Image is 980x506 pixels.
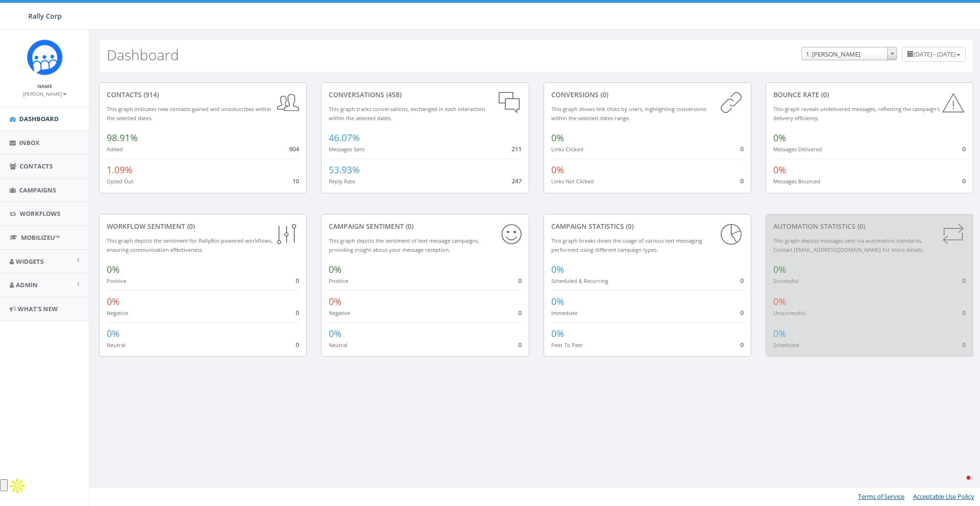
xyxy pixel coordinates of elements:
[551,277,608,284] small: Scheduled & Recurring
[107,222,299,231] div: Workflow Sentiment
[329,327,342,340] span: 0%
[329,90,521,100] div: conversations
[107,164,133,176] span: 1.09%
[773,237,924,253] small: This graph depicts messages sent via automation standards. Contact [EMAIL_ADDRESS][DOMAIN_NAME] f...
[37,83,52,90] small: Name
[773,295,786,308] span: 0%
[20,209,60,218] span: Workflows
[107,178,134,185] small: Opted Out
[740,276,744,285] span: 0
[329,309,350,316] small: Negative
[773,263,786,276] span: 0%
[773,164,786,176] span: 0%
[329,146,365,153] small: Messages Sent
[913,492,974,501] a: Acceptable Use Policy
[404,222,413,231] span: (0)
[21,233,60,242] span: MobilizeU™
[329,132,360,144] span: 46.07%
[858,492,904,501] a: Terms of Service
[740,145,744,153] span: 0
[20,162,53,170] span: Contacts
[551,146,583,153] small: Links Clicked
[107,341,125,349] small: Neutral
[962,177,966,185] span: 0
[962,340,966,349] span: 0
[740,177,744,185] span: 0
[296,308,299,317] span: 0
[551,341,583,349] small: Peer To Peer
[512,177,522,185] span: 247
[107,309,128,316] small: Negative
[16,281,38,289] span: Admin
[551,132,564,144] span: 0%
[185,222,195,231] span: (0)
[518,308,522,317] span: 0
[740,308,744,317] span: 0
[599,90,608,99] span: (0)
[551,327,564,340] span: 0%
[551,263,564,276] span: 0%
[329,164,360,176] span: 53.93%
[773,90,966,100] div: Bounce Rate
[913,50,956,58] span: [DATE] - [DATE]
[551,295,564,308] span: 0%
[819,90,829,99] span: (0)
[19,186,56,194] span: Campaigns
[329,237,479,253] small: This graph depicts the sentiment of text message campaigns, providing insight about your message ...
[16,257,44,266] span: Widgets
[551,178,594,185] small: Links Not Clicked
[773,309,805,316] small: Unsuccessful
[23,89,67,98] a: [PERSON_NAME]
[551,105,706,122] small: This graph shows link clicks by users, highlighting conversions within the selected dates range.
[773,277,799,284] small: Successful
[107,277,126,284] small: Positive
[329,178,355,185] small: Reply Rate
[518,276,522,285] span: 0
[740,340,744,349] span: 0
[773,327,786,340] span: 0%
[107,295,120,308] span: 0%
[551,164,564,176] span: 0%
[856,222,865,231] span: (0)
[518,340,522,349] span: 0
[23,90,67,97] small: [PERSON_NAME]
[8,476,27,495] img: Apollo
[329,277,348,284] small: Positive
[773,132,786,144] span: 0%
[107,47,179,63] h2: Dashboard
[962,276,966,285] span: 0
[329,295,342,308] span: 0%
[773,341,799,349] small: Scheduled
[107,263,120,276] span: 0%
[802,47,897,60] span: 1. James Martin
[296,340,299,349] span: 0
[296,276,299,285] span: 0
[28,11,62,21] span: Rally Corp
[802,47,897,61] span: 1. James Martin
[624,222,634,231] span: (0)
[551,222,744,231] div: Campaign Statistics
[947,473,970,496] iframe: Intercom live chat
[773,178,820,185] small: Messages Bounced
[107,90,299,100] div: contacts
[329,341,347,349] small: Neutral
[962,308,966,317] span: 0
[962,145,966,153] span: 0
[773,146,822,153] small: Messages Delivered
[19,138,40,147] span: Inbox
[384,90,401,99] span: (458)
[18,304,58,313] span: What's New
[27,39,63,75] img: Icon_1.png
[512,145,522,153] span: 211
[329,105,485,122] small: This graph tracks conversations, exchanged in each interaction within the selected dates.
[292,177,299,185] span: 10
[289,145,299,153] span: 904
[551,90,744,100] div: conversions
[329,263,342,276] span: 0%
[107,237,273,253] small: This graph depicts the sentiment for RallyBot-powered workflows, ensuring communication effective...
[773,105,940,122] small: This graph reveals undelivered messages, reflecting the campaign's delivery efficiency.
[107,146,123,153] small: Added
[19,114,59,123] span: Dashboard
[329,222,521,231] div: Campaign Sentiment
[107,132,138,144] span: 98.91%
